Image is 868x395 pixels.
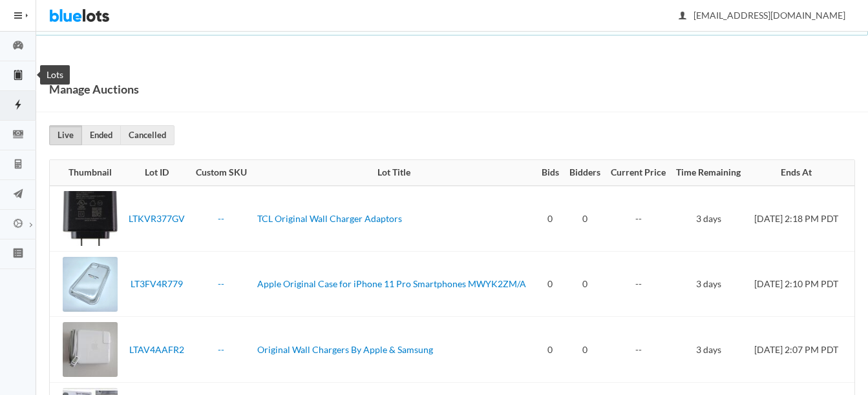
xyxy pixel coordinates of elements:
[746,160,854,186] th: Ends At
[123,160,190,186] th: Lot ID
[606,160,671,186] th: Current Price
[679,10,845,21] span: [EMAIL_ADDRESS][DOMAIN_NAME]
[257,278,526,289] a: Apple Original Case for iPhone 11 Pro Smartphones MWYK2ZM/A
[40,65,70,85] div: Lots
[81,125,121,145] a: Ended
[671,317,746,383] td: 3 days
[120,125,175,145] a: Cancelled
[564,317,606,383] td: 0
[536,317,564,383] td: 0
[252,160,536,186] th: Lot Title
[536,186,564,252] td: 0
[671,186,746,252] td: 3 days
[671,251,746,317] td: 3 days
[671,160,746,186] th: Time Remaining
[218,344,224,355] a: --
[676,10,689,23] ion-icon: person
[564,251,606,317] td: 0
[191,160,252,186] th: Custom SKU
[564,186,606,252] td: 0
[129,344,184,355] a: LTAV4AAFR2
[49,125,82,145] a: Live
[257,213,402,224] a: TCL Original Wall Charger Adaptors
[218,213,224,224] a: --
[746,186,854,252] td: [DATE] 2:18 PM PDT
[606,317,671,383] td: --
[536,160,564,186] th: Bids
[746,317,854,383] td: [DATE] 2:07 PM PDT
[536,251,564,317] td: 0
[129,213,185,224] a: LTKVR377GV
[606,186,671,252] td: --
[746,251,854,317] td: [DATE] 2:10 PM PDT
[564,160,606,186] th: Bidders
[49,79,139,99] h1: Manage Auctions
[218,278,224,289] a: --
[257,344,433,355] a: Original Wall Chargers By Apple & Samsung
[606,251,671,317] td: --
[50,160,123,186] th: Thumbnail
[131,278,183,289] a: LT3FV4R779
